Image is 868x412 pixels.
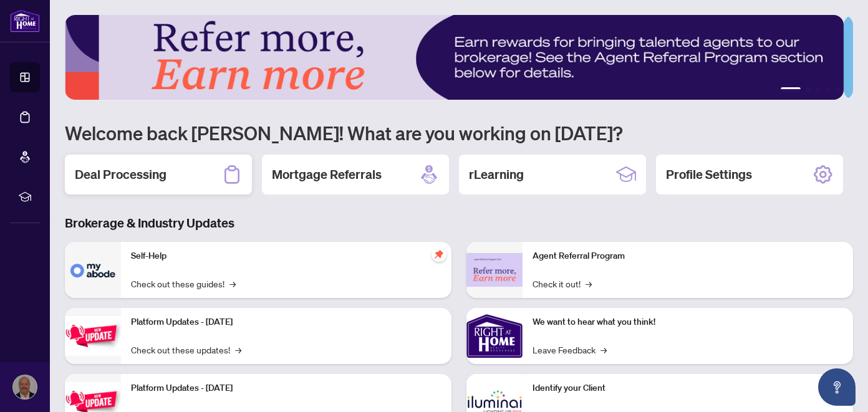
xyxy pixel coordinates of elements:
h1: Welcome back [PERSON_NAME]! What are you working on [DATE]? [65,121,853,145]
a: Check out these guides!→ [131,277,236,290]
img: Slide 0 [65,15,844,100]
button: 2 [806,87,811,92]
button: 5 [836,87,841,92]
a: Check out these updates!→ [131,343,241,357]
h2: rLearning [469,166,524,183]
p: Identify your Client [533,381,843,395]
span: → [586,277,592,290]
p: We want to hear what you think! [533,315,843,329]
img: logo [10,9,40,32]
h2: Profile Settings [666,166,752,183]
button: Open asap [818,368,856,406]
img: Platform Updates - July 21, 2025 [65,316,121,355]
button: 1 [781,87,801,92]
button: 4 [826,87,831,92]
img: We want to hear what you think! [466,308,523,364]
p: Platform Updates - [DATE] [131,315,441,329]
p: Agent Referral Program [533,249,843,263]
span: → [229,277,236,290]
img: Profile Icon [13,375,37,399]
h2: Mortgage Referrals [272,166,382,183]
span: → [600,343,607,357]
a: Leave Feedback→ [533,343,607,357]
button: 3 [816,87,821,92]
img: Agent Referral Program [466,253,523,287]
p: Self-Help [131,249,441,263]
span: → [235,343,241,357]
p: Platform Updates - [DATE] [131,381,441,395]
h3: Brokerage & Industry Updates [65,214,853,232]
h2: Deal Processing [75,166,166,183]
img: Self-Help [65,242,121,298]
a: Check it out!→ [533,277,592,290]
span: pushpin [432,247,446,262]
